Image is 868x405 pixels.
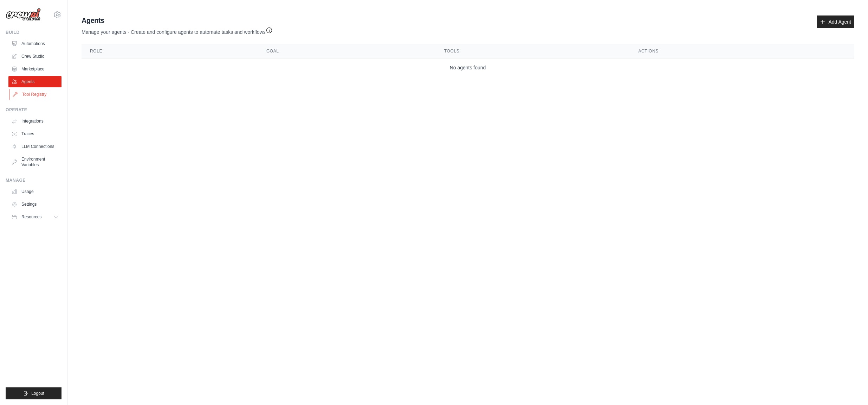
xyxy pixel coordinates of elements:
[817,15,854,28] a: Add Agent
[8,154,61,170] a: Environment Variables
[82,15,273,25] h2: Agents
[8,116,61,127] a: Integrations
[258,44,436,58] th: Goal
[6,177,61,183] div: Manage
[6,30,61,35] div: Build
[21,214,41,220] span: Resources
[8,38,61,49] a: Automations
[82,25,273,36] p: Manage your agents - Create and configure agents to automate tasks and workflows
[6,8,41,21] img: Logo
[8,128,61,139] a: Traces
[82,44,258,58] th: Role
[6,107,61,113] div: Operate
[31,391,44,396] span: Logout
[6,387,61,399] button: Logout
[8,63,61,75] a: Marketplace
[82,58,854,77] td: No agents found
[8,211,61,223] button: Resources
[8,141,61,152] a: LLM Connections
[8,199,61,210] a: Settings
[9,89,62,100] a: Tool Registry
[8,51,61,62] a: Crew Studio
[436,44,630,58] th: Tools
[8,76,61,87] a: Agents
[630,44,854,58] th: Actions
[8,186,61,197] a: Usage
